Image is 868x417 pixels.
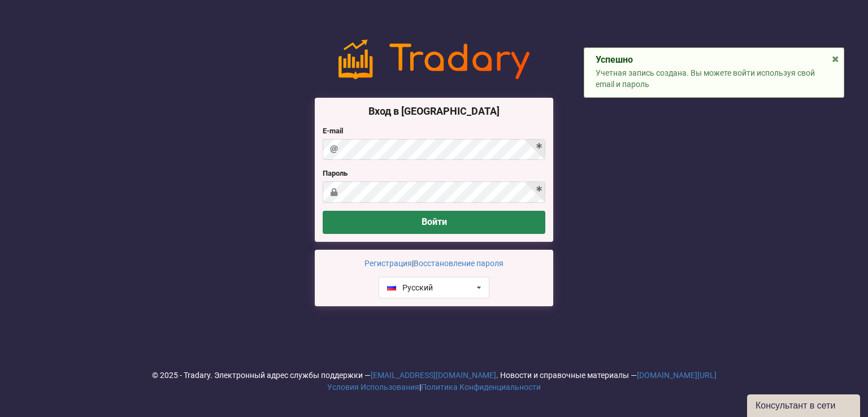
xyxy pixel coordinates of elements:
a: [EMAIL_ADDRESS][DOMAIN_NAME] [371,371,496,380]
a: Условия Использования [327,383,419,392]
button: Войти [323,211,545,234]
a: Восстановление пароля [414,259,504,268]
div: Успешно [596,54,832,66]
div: Русский [387,284,433,292]
p: | [323,258,545,269]
img: logo-noslogan-1ad60627477bfbe4b251f00f67da6d4e.png [338,40,530,79]
p: Учетная запись создана. Вы можете войти используя свой email и пароль [596,67,832,90]
a: Политика Конфиденциальности [421,383,541,392]
h3: Вход в [GEOGRAPHIC_DATA] [323,105,545,118]
label: Пароль [323,168,545,179]
iframe: chat widget [747,392,862,417]
label: E-mail [323,125,545,137]
a: [DOMAIN_NAME][URL] [637,371,717,380]
div: © 2025 - Tradary. Электронный адрес службы поддержки — . Новости и справочные материалы — | [8,370,860,393]
a: Регистрация [364,259,412,268]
